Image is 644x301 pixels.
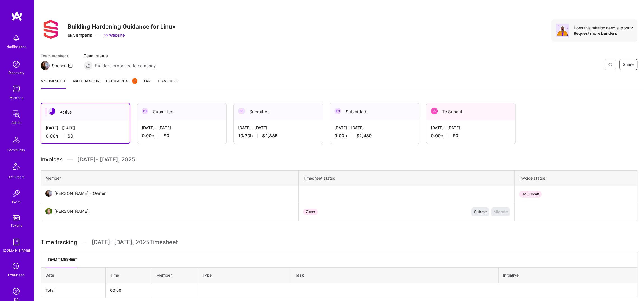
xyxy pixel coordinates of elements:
div: Invite [12,199,21,205]
span: [DATE] - [DATE] , 2025 Timesheet [92,239,178,246]
div: [DATE] - [DATE] [431,125,511,131]
img: Team Architect [41,61,50,70]
div: To Submit [426,103,515,120]
div: Community [7,147,25,153]
span: Builders proposed to company [95,63,156,69]
div: To Submit [519,191,542,198]
div: Notifications [6,44,26,50]
div: [DATE] - [DATE] [238,125,318,131]
div: [DATE] - [DATE] [142,125,222,131]
span: Team architect [41,53,73,59]
img: To Submit [431,108,438,114]
img: Divider [67,155,73,164]
div: Submitted [234,103,323,120]
i: icon Mail [68,63,73,68]
div: Active [41,103,130,121]
div: Evaluation [8,272,25,278]
div: [DATE] - [DATE] [334,125,415,131]
a: My timesheet [41,78,66,89]
span: [DATE] - [DATE] , 2025 [77,155,135,164]
span: Submit [474,209,487,215]
span: Share [623,62,634,67]
div: 10:30 h [238,133,318,139]
a: Team Pulse [157,78,178,89]
img: User Avatar [45,208,52,215]
span: $0 [68,133,73,139]
img: User Avatar [45,190,52,197]
span: $2,430 [356,133,372,139]
i: icon CompanyGray [68,33,72,38]
div: Does this mission need support? [574,25,633,31]
img: Active [48,108,55,115]
div: 9:00 h [334,133,415,139]
a: Website [103,32,125,38]
img: Submitted [334,108,341,114]
div: Architects [8,174,24,180]
a: Documents1 [106,78,137,89]
i: icon SelectionTeam [11,261,22,272]
div: Discovery [8,70,24,76]
div: 0:00 h [431,133,511,139]
li: Team timesheet [45,256,77,267]
img: Submitted [238,108,245,114]
a: About Mission [73,78,99,89]
span: Team status [84,53,156,59]
h3: Building Hardening Guidance for Linux [68,23,176,30]
div: [PERSON_NAME] - Owner [54,190,106,197]
th: Member [152,268,198,283]
th: Invoice status [515,171,637,186]
span: Documents [106,78,137,84]
img: Admin Search [11,286,22,297]
img: discovery [11,59,22,70]
img: Community [10,133,23,147]
img: Architects [10,161,23,174]
i: icon EyeClosed [608,62,612,67]
img: tokens [13,215,20,220]
div: 0:00 h [46,133,125,139]
img: logo [11,11,22,21]
img: Avatar [556,24,569,37]
div: Admin [11,120,21,126]
th: Date [41,268,106,283]
span: Time tracking [41,239,77,246]
span: $2,835 [262,133,278,139]
a: FAQ [144,78,150,89]
th: Timesheet status [299,171,515,186]
img: Company Logo [41,19,61,40]
th: Time [106,268,152,283]
th: Total [41,283,106,298]
img: teamwork [11,84,22,95]
div: Tokens [11,223,22,228]
div: Shahar [52,63,66,69]
th: 00:00 [106,283,152,298]
th: Initiative [498,268,637,283]
img: Builders proposed to company [84,61,93,70]
button: Share [619,59,637,70]
button: Submit [471,207,489,216]
span: Invoices [41,155,63,164]
span: $0 [453,133,458,139]
div: Open [303,209,318,215]
span: Team Pulse [157,79,178,83]
div: Semperis [68,32,92,38]
div: [PERSON_NAME] [54,208,89,215]
div: Missions [10,95,23,101]
span: $0 [164,133,169,139]
div: Submitted [137,103,226,120]
img: Invite [11,188,22,199]
img: guide book [11,236,22,247]
th: Member [41,171,299,186]
img: admin teamwork [11,108,22,120]
div: [DATE] - [DATE] [46,125,125,131]
img: Submitted [142,108,148,114]
div: 1 [132,78,137,84]
img: bell [11,33,22,44]
th: Type [198,268,290,283]
div: [DOMAIN_NAME] [3,247,30,253]
div: Request more builders [574,31,633,36]
th: Task [290,268,499,283]
div: 0:00 h [142,133,222,139]
div: Submitted [330,103,419,120]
